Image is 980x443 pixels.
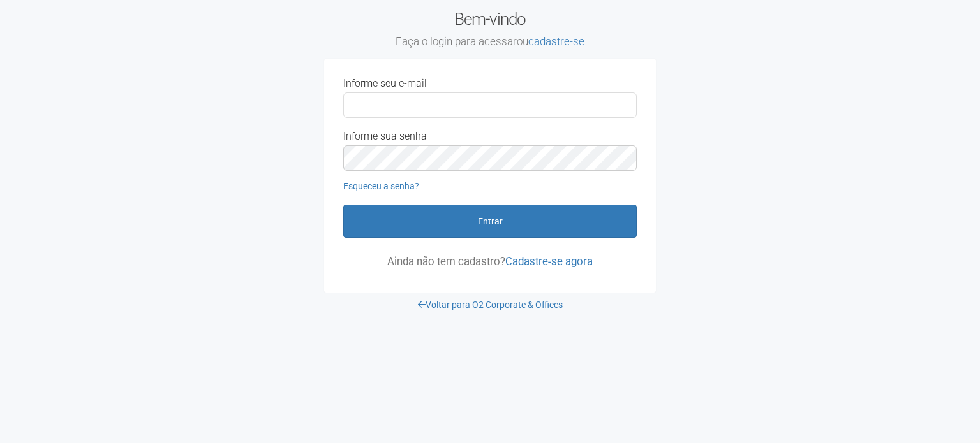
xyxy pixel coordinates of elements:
p: Ainda não tem cadastro? [343,256,637,267]
a: Cadastre-se agora [505,255,593,268]
h2: Bem-vindo [324,10,656,49]
small: Faça o login para acessar [324,35,656,49]
a: cadastre-se [528,35,584,48]
a: Esqueceu a senha? [343,181,419,191]
label: Informe sua senha [343,131,427,142]
span: ou [517,35,584,48]
label: Informe seu e-mail [343,78,427,89]
button: Entrar [343,205,637,238]
a: Voltar para O2 Corporate & Offices [418,300,563,310]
